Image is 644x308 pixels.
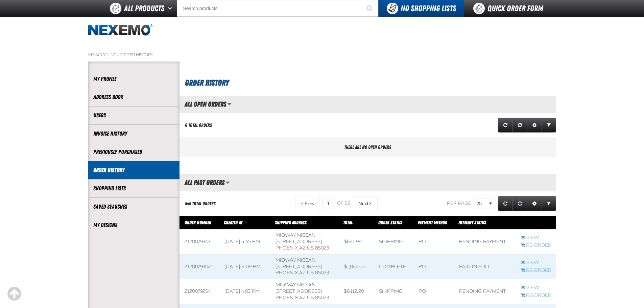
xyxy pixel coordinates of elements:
a: Order History [93,166,174,174]
span: [STREET_ADDRESS] [276,239,322,244]
td: [DATE] 5:45 PM [220,230,271,255]
a: Order History [120,52,153,57]
a: Re-Order Z120079343 order [521,242,551,249]
button: Manage grid views. Current view is All Open Orders [227,98,232,110]
a: Expand or Collapse Grid Filters [542,118,556,133]
bdo: 85023 [315,245,329,251]
a: Re-Order Z120079254 order [521,292,551,299]
td: Paid in full [454,254,516,279]
a: Re-Order Z120079302 order [521,267,551,274]
td: $6,112.20 [339,279,374,304]
span: Order History [185,78,229,88]
span: 25 [477,200,487,207]
td: Complete [374,254,414,279]
a: Order Number [185,220,211,225]
span: US [307,270,314,276]
a: My Account [88,52,116,57]
span: Midway Nissan [276,282,315,288]
a: Created At [224,220,243,225]
span: Payment Method [418,220,447,225]
a: Expand or Collapse Grid Settings [527,118,542,133]
a: Reset grid action [512,196,527,211]
span: PHOENIX [276,295,298,301]
h2: All Past Orders [180,179,224,186]
td: Shipping [374,279,414,304]
span: PHOENIX [276,270,298,276]
a: Order Status [378,220,402,225]
a: Home [88,24,152,36]
bdo: 85023 [315,295,329,301]
a: View Z120079343 order [521,235,551,241]
th: Row actions [516,216,556,230]
td: $681.98 [339,230,374,255]
a: Invoice History [93,130,174,138]
button: Next Page [353,196,378,211]
a: My Profile [93,75,174,83]
input: Current page number [323,198,334,209]
span: Per page: [447,200,473,206]
span: Midway Nissan [276,257,315,263]
td: [DATE] 4:03 PM [220,279,271,304]
a: Refresh grid action [498,118,513,133]
td: P.O. [414,230,454,255]
h2: All Open Orders [180,100,226,108]
a: Refresh grid action [498,196,513,211]
span: AZ [299,270,306,276]
button: Manage grid views. Current view is All Past Orders [225,177,230,188]
span: / [117,52,119,57]
td: $1,846.00 [339,254,374,279]
td: Pending payment [454,279,516,304]
span: of 22 [337,200,350,207]
span: Next Page [358,201,368,206]
a: Reset grid action [512,118,527,133]
span: Created At [224,220,242,225]
span: [STREET_ADDRESS] [276,288,322,294]
a: Expand or Collapse Grid Settings [527,196,542,211]
a: Users [93,112,174,119]
span: There are no open orders [344,144,391,150]
nav: Breadcrumbs [88,52,556,57]
td: Z120079254 [180,279,220,304]
span: AZ [299,245,306,251]
a: Expand or Collapse Grid Filters [542,196,556,211]
span: Shipping Address [275,220,307,225]
a: View Z120079254 order [521,285,551,291]
bdo: 85023 [315,270,329,276]
a: Address Book [93,93,174,101]
td: P.O. [414,279,454,304]
a: View Z120079302 order [521,260,551,266]
div: 549 Total Orders [185,200,216,207]
a: Previously Purchased [93,148,174,156]
td: [DATE] 8:09 PM [220,254,271,279]
span: AZ [299,295,306,301]
td: P.O. [414,254,454,279]
a: Total [343,220,353,225]
span: Payment Status [458,220,486,225]
a: My Designs [93,221,174,229]
span: US [307,295,314,301]
span: All Products [124,2,164,15]
div: 0 Total Orders [185,122,212,128]
td: Pending payment [454,230,516,255]
span: US [307,245,314,251]
span: [STREET_ADDRESS] [276,264,322,269]
td: Z120079302 [180,254,220,279]
div: Scroll to the top [7,286,22,301]
a: Shopping Lists [93,185,174,192]
span: PHOENIX [276,245,298,251]
td: Shipping [374,230,414,255]
td: Z120079343 [180,230,220,255]
img: Nexemo logo [88,24,152,36]
a: Saved Searches [93,203,174,211]
span: No Shopping Lists [401,4,456,13]
span: Midway Nissan [276,232,315,238]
